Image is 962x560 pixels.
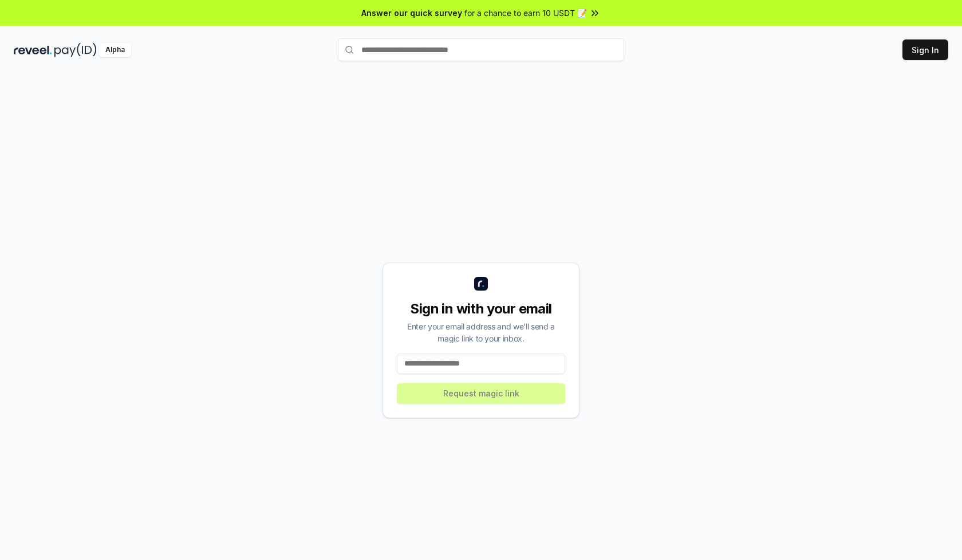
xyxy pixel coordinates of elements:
[397,320,565,344] div: Enter your email address and we’ll send a magic link to your inbox.
[464,7,587,19] span: for a chance to earn 10 USDT 📝
[902,39,948,60] button: Sign In
[474,277,488,291] img: logo_small
[54,43,97,57] img: pay_id
[99,43,131,57] div: Alpha
[14,43,52,57] img: reveel_dark
[397,300,565,318] div: Sign in with your email
[361,7,462,19] span: Answer our quick survey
